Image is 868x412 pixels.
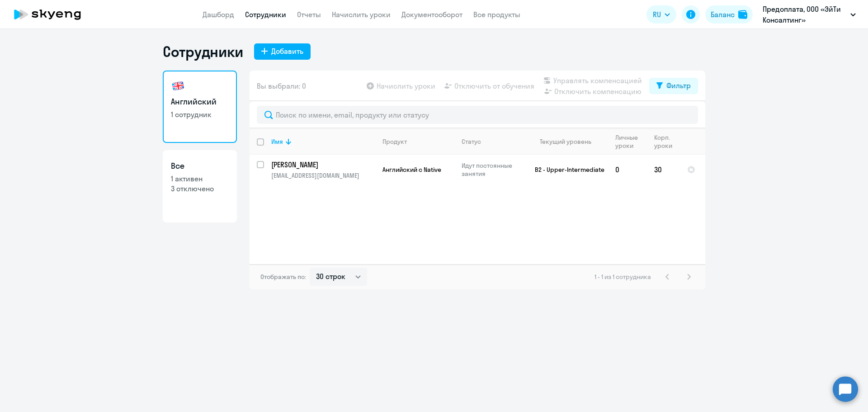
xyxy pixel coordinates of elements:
[254,43,311,60] button: Добавить
[653,9,661,20] span: RU
[666,80,691,91] div: Фильтр
[654,133,674,150] div: Корп. уроки
[594,273,651,281] span: 1 - 1 из 1 сотрудника
[271,160,375,170] a: [PERSON_NAME]
[257,106,698,124] input: Поиск по имени, email, продукту или статусу
[382,166,441,174] span: Английский с Native
[401,10,462,19] a: Документооборот
[163,43,243,61] h1: Сотрудники
[705,5,753,24] button: Балансbalance
[171,184,229,194] p: 3 отключено
[531,137,608,146] div: Текущий уровень
[608,155,647,185] td: 0
[171,160,229,172] h3: Все
[524,155,608,185] td: B2 - Upper-Intermediate
[171,174,229,184] p: 1 активен
[257,81,306,91] span: Вы выбрали: 0
[758,4,860,25] button: Предоплата, ООО «ЭйТи Консалтинг»
[171,109,229,119] p: 1 сотрудник
[271,171,375,180] p: [EMAIL_ADDRESS][DOMAIN_NAME]
[163,150,237,223] a: Все1 активен3 отключено
[647,155,680,185] td: 30
[763,4,847,25] p: Предоплата, ООО «ЭйТи Консалтинг»
[271,137,283,146] div: Имя
[649,78,698,94] button: Фильтр
[271,137,375,146] div: Имя
[654,133,679,150] div: Корп. уроки
[332,10,391,19] a: Начислить уроки
[297,10,321,19] a: Отчеты
[711,9,735,20] div: Баланс
[615,133,641,150] div: Личные уроки
[271,46,303,57] div: Добавить
[260,273,306,281] span: Отображать по:
[473,10,520,19] a: Все продукты
[203,10,234,19] a: Дашборд
[171,96,229,108] h3: Английский
[462,137,481,146] div: Статус
[271,160,373,170] p: [PERSON_NAME]
[245,10,286,19] a: Сотрудники
[462,137,524,146] div: Статус
[382,137,407,146] div: Продукт
[738,10,747,19] img: balance
[646,5,676,24] button: RU
[462,161,524,178] p: Идут постоянные занятия
[615,133,646,150] div: Личные уроки
[382,137,454,146] div: Продукт
[163,71,237,143] a: Английский1 сотрудник
[540,137,591,146] div: Текущий уровень
[171,79,185,93] img: english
